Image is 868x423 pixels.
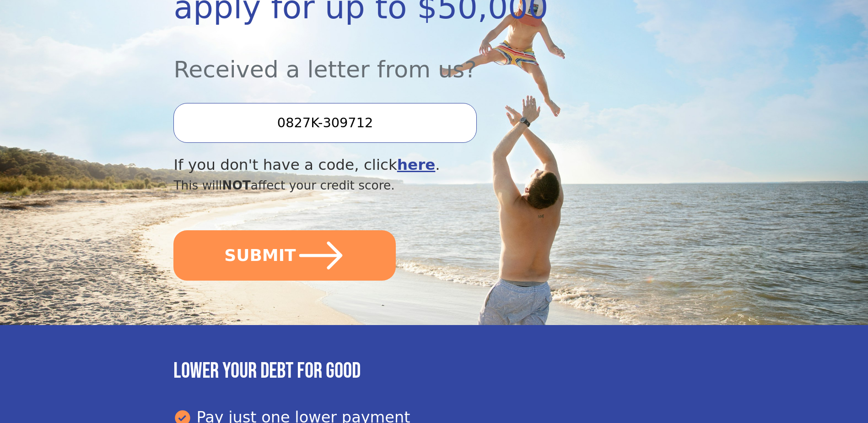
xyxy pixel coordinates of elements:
div: If you don't have a code, click . [173,154,616,176]
span: NOT [222,178,251,192]
div: This will affect your credit score. [173,176,616,195]
a: here [397,156,436,174]
h3: Lower your debt for good [173,358,694,385]
div: Received a letter from us? [173,31,616,87]
button: SUBMIT [173,230,396,281]
input: Enter your Offer Code: [173,103,476,142]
